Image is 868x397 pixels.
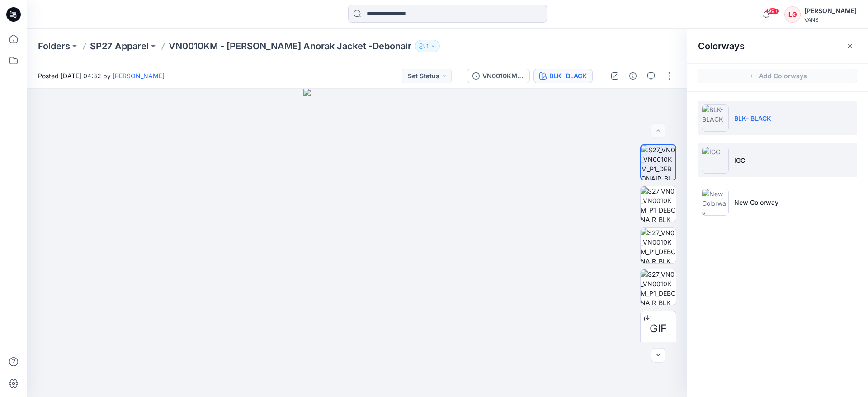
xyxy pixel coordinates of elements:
p: BLK- BLACK [734,113,771,123]
a: SP27 Apparel [90,40,149,52]
img: New Colorway [702,189,729,216]
p: VN0010KM - [PERSON_NAME] Anorak Jacket -Debonair [169,40,411,52]
img: eyJhbGciOiJIUzI1NiIsImtpZCI6IjAiLCJzbHQiOiJzZXMiLCJ0eXAiOiJKV1QifQ.eyJkYXRhIjp7InR5cGUiOiJzdG9yYW... [303,89,411,397]
img: S27_VN0_VN0010KM_P1_DEBONAIR_BLK_Back [641,228,676,263]
button: BLK- BLACK [533,69,593,83]
p: New Colorway [734,198,778,207]
img: IGC [702,147,729,174]
span: GIF [650,321,667,337]
div: VN0010KM - [PERSON_NAME] Anorak Jacket -Debonair [482,71,524,81]
span: Posted [DATE] 04:32 by [38,71,165,80]
a: Folders [38,40,70,52]
img: BLK- BLACK [702,104,729,132]
button: Details [626,69,640,83]
span: 99+ [766,8,779,15]
div: VANS [804,16,857,23]
div: LG [784,6,801,23]
button: 1 [415,40,440,52]
div: [PERSON_NAME] [804,5,857,16]
img: S27_VN0_VN0010KM_P1_DEBONAIR_BLK_Right [641,269,676,305]
p: IGC [734,156,745,165]
button: VN0010KM - [PERSON_NAME] Anorak Jacket -Debonair [467,69,530,83]
img: S27_VN0_VN0010KM_P1_DEBONAIR_BLK_Front [641,145,675,180]
a: [PERSON_NAME] [113,72,165,80]
p: 1 [426,41,429,51]
div: BLK- BLACK [549,71,587,81]
h2: Colorways [698,41,745,52]
img: S27_VN0_VN0010KM_P1_DEBONAIR_BLK_Left [641,186,676,222]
